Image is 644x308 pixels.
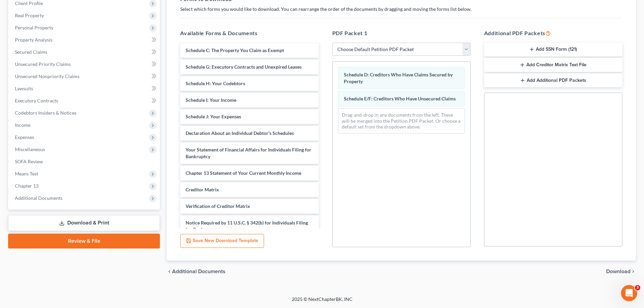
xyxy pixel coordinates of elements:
span: Schedule D: Creditors Who Have Claims Secured by Property [344,72,453,84]
span: Schedule J: Your Expenses [186,114,241,119]
span: Schedule G: Executory Contracts and Unexpired Leases [186,64,302,70]
span: Creditor Matrix [186,187,219,192]
span: Lawsuits [15,86,33,91]
h5: Additional PDF Packets [484,29,622,37]
span: Miscellaneous [15,146,45,152]
span: Declaration About an Individual Debtor's Schedules [186,130,294,136]
iframe: Intercom live chat [621,285,637,301]
h5: PDF Packet 1 [332,29,471,37]
span: Codebtors Insiders & Notices [15,110,76,116]
a: Lawsuits [9,82,160,95]
span: Download [606,269,630,274]
button: Add SSN Form (121) [484,43,622,57]
span: Notice Required by 11 U.S.C. § 342(b) for Individuals Filing for Bankruptcy [186,220,308,232]
a: Review & File [8,234,160,248]
span: Property Analysis [15,37,52,43]
div: 2025 © NextChapterBK, INC [129,296,515,308]
span: Chapter 13 [15,183,39,189]
button: Add Additional PDF Packets [484,73,622,88]
span: Expenses [15,134,34,140]
a: Property Analysis [9,34,160,46]
p: Select which forms you would like to download. You can rearrange the order of the documents by dr... [180,6,622,13]
span: 3 [635,285,640,290]
span: Real Property [15,13,44,18]
span: Chapter 13 Statement of Your Current Monthly Income [186,170,301,176]
i: chevron_right [630,269,636,274]
a: SOFA Review [9,156,160,168]
span: Schedule E/F: Creditors Who Have Unsecured Claims [344,96,456,101]
a: Unsecured Nonpriority Claims [9,70,160,82]
a: Unsecured Priority Claims [9,58,160,70]
span: Unsecured Priority Claims [15,61,71,67]
span: Executory Contracts [15,98,58,103]
a: Download & Print [8,215,160,231]
span: Personal Property [15,25,53,30]
span: Additional Documents [172,269,225,274]
i: chevron_left [167,269,172,274]
span: Unsecured Nonpriority Claims [15,73,79,79]
h5: Available Forms & Documents [180,29,318,37]
span: Secured Claims [15,49,47,55]
span: SOFA Review [15,159,43,164]
a: Executory Contracts [9,95,160,107]
div: Drag-and-drop in any documents from the left. These will be merged into the Petition PDF Packet. ... [338,108,465,134]
button: Save New Download Template [180,234,264,248]
a: chevron_left Additional Documents [167,269,225,274]
span: Income [15,122,30,128]
span: Additional Documents [15,195,63,201]
span: Your Statement of Financial Affairs for Individuals Filing for Bankruptcy [186,147,311,159]
span: Schedule H: Your Codebtors [186,80,245,86]
span: Schedule I: Your Income [186,97,236,103]
button: Add Creditor Matrix Text File [484,58,622,72]
span: Client Profile [15,0,43,6]
span: Schedule C: The Property You Claim as Exempt [186,47,284,53]
a: Secured Claims [9,46,160,58]
button: Download chevron_right [606,269,636,274]
span: Verification of Creditor Matrix [186,203,250,209]
span: Means Test [15,171,38,176]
